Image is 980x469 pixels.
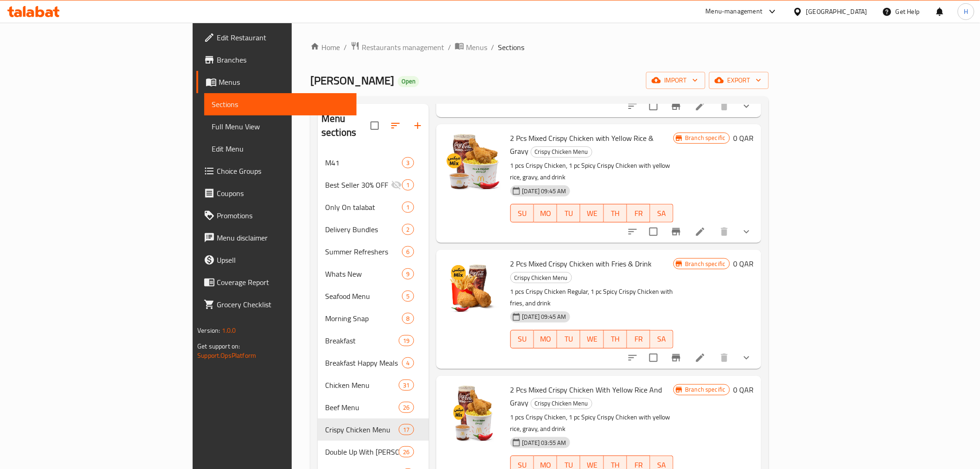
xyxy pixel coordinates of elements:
[391,179,402,190] svg: Inactive section
[398,77,419,85] span: Open
[318,352,428,374] div: Breakfast Happy Meals4
[402,157,414,168] div: items
[197,349,256,361] a: Support.OpsPlatform
[318,263,428,285] div: Whats New9
[534,330,557,349] button: MO
[706,6,763,17] div: Menu-management
[407,114,429,137] button: Add section
[402,179,414,190] div: items
[713,347,735,369] button: delete
[654,207,670,220] span: SA
[734,257,754,270] h6: 0 QAR
[325,446,399,457] span: Double Up With [PERSON_NAME]
[510,330,534,349] button: SU
[196,204,356,227] a: Promotions
[196,227,356,249] a: Menu disclaimer
[217,254,349,266] span: Upsell
[695,101,706,112] a: Edit menu item
[325,313,402,324] span: Morning Snap
[491,42,494,53] li: /
[510,257,652,271] span: 2 Pcs Mixed Crispy Chicken with Fries & Drink
[318,441,428,463] div: Double Up With [PERSON_NAME]26
[365,116,384,135] span: Select all sections
[402,359,413,368] span: 4
[531,398,592,409] span: Crispy Chicken Menu
[399,446,414,457] div: items
[631,207,647,220] span: FR
[196,49,356,71] a: Branches
[402,292,413,301] span: 5
[196,293,356,316] a: Grocery Checklist
[325,224,402,235] div: Delivery Bundles
[735,221,758,243] button: show more
[217,188,349,199] span: Coupons
[325,202,402,213] span: Only On talabat
[561,332,577,346] span: TU
[498,42,524,53] span: Sections
[219,76,349,88] span: Menus
[806,6,867,17] div: [GEOGRAPHIC_DATA]
[402,246,414,257] div: items
[325,246,402,257] span: Summer Refreshers
[580,330,603,349] button: WE
[196,160,356,182] a: Choice Groups
[665,95,687,117] button: Branch-specific-item
[716,75,761,86] span: export
[510,412,674,435] p: 1 pcs Crispy Chicken, 1 pc Spicy Crispy Chicken with yellow rice, gravy, and drink
[622,347,644,369] button: sort-choices
[318,174,428,196] div: Best Seller 30% OFF1
[444,132,503,191] img: 2 Pcs Mixed Crispy Chicken with Yellow Rice & Gravy
[217,54,349,65] span: Branches
[734,383,754,396] h6: 0 QAR
[318,307,428,330] div: Morning Snap8
[402,268,414,279] div: items
[196,26,356,49] a: Edit Restaurant
[604,204,627,222] button: TH
[399,403,413,412] span: 26
[197,324,220,336] span: Version:
[399,336,413,345] span: 19
[399,335,414,346] div: items
[646,72,705,89] button: import
[325,424,399,435] span: Crispy Chicken Menu
[325,380,399,391] span: Chicken Menu
[519,312,570,321] span: [DATE] 09:45 AM
[444,257,503,317] img: 2 Pcs Mixed Crispy Chicken with Fries & Drink
[622,95,644,117] button: sort-choices
[531,146,592,157] span: Crispy Chicken Menu
[325,446,399,457] div: Double Up With McDonald's
[654,332,670,346] span: SA
[510,160,674,183] p: 1 pcs Crispy Chicken, 1 pc Spicy Crispy Chicken with yellow rice, gravy, and drink
[681,385,729,394] span: Branch specific
[399,381,413,390] span: 31
[217,210,349,221] span: Promotions
[510,204,534,222] button: SU
[584,332,600,346] span: WE
[325,179,391,190] div: Best Seller 30% OFF
[709,72,769,89] button: export
[217,299,349,310] span: Grocery Checklist
[627,204,650,222] button: FR
[444,383,503,443] img: 2 Pcs Mixed Crispy Chicken With Yellow Rice And Gravy
[212,143,349,154] span: Edit Menu
[399,448,413,456] span: 26
[318,196,428,218] div: Only On talabat1
[318,218,428,241] div: Delivery Bundles2
[515,207,530,220] span: SU
[325,357,402,368] span: Breakfast Happy Meals
[402,357,414,368] div: items
[402,203,413,212] span: 1
[557,204,580,222] button: TU
[362,42,444,53] span: Restaurants management
[515,332,530,346] span: SU
[653,75,698,86] span: import
[584,207,600,220] span: WE
[734,132,754,145] h6: 0 QAR
[665,347,687,369] button: Branch-specific-item
[665,221,687,243] button: Branch-specific-item
[713,221,735,243] button: delete
[384,114,407,137] span: Sort sections
[402,247,413,256] span: 6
